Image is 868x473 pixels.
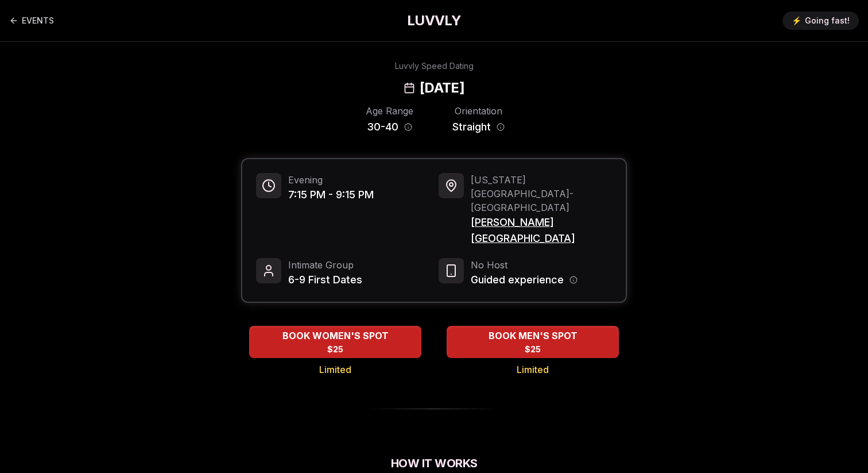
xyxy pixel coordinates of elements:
[471,173,612,214] span: [US_STATE][GEOGRAPHIC_DATA] - [GEOGRAPHIC_DATA]
[517,363,549,376] span: Limited
[9,15,54,26] a: Back to events
[452,104,505,118] div: Orientation
[471,258,578,272] span: No Host
[569,276,578,284] button: Host information
[395,60,474,72] div: Luvvly Speed Dating
[404,123,412,131] button: Age range information
[249,326,421,358] button: BOOK WOMEN'S SPOT - Limited
[486,329,580,343] span: BOOK MEN'S SPOT
[288,173,374,187] span: Evening
[288,187,374,203] span: 7:15 PM - 9:15 PM
[497,123,505,131] button: Orientation information
[280,329,391,343] span: BOOK WOMEN'S SPOT
[805,15,850,26] span: Going fast!
[407,11,461,30] a: LUVVLY
[447,326,619,358] button: BOOK MEN'S SPOT - Limited
[525,344,541,355] span: $25
[241,455,627,471] h2: How It Works
[363,104,416,118] div: Age Range
[327,344,343,355] span: $25
[367,119,398,135] span: 30 - 40
[319,363,351,376] span: Limited
[471,272,564,288] span: Guided experience
[288,258,362,272] span: Intimate Group
[420,79,464,97] h2: [DATE]
[452,119,491,135] span: Straight
[792,15,801,26] span: ⚡️
[471,214,612,247] span: [PERSON_NAME][GEOGRAPHIC_DATA]
[288,272,362,288] span: 6-9 First Dates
